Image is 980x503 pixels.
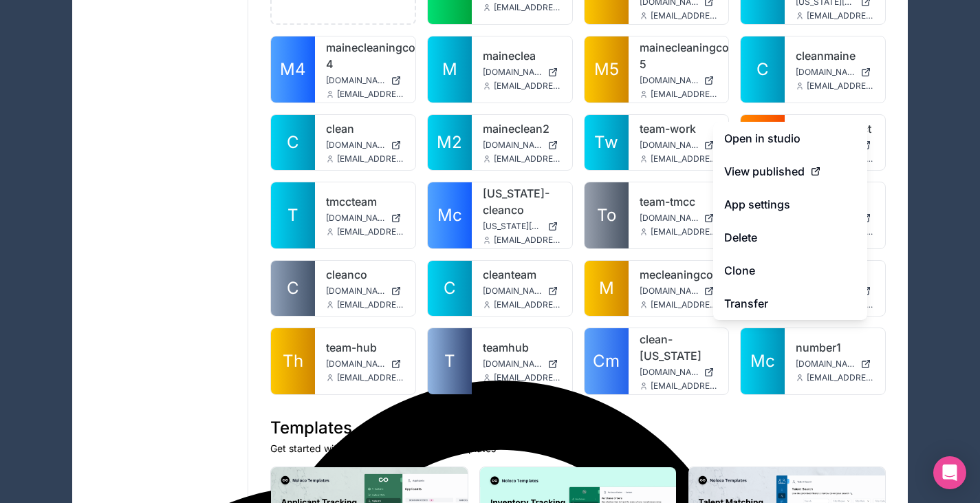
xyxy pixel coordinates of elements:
span: [DOMAIN_NAME] [796,358,855,370]
span: [EMAIL_ADDRESS][DOMAIN_NAME] [807,372,874,383]
span: T [444,350,455,372]
span: [DOMAIN_NAME] [483,140,542,151]
a: teamhub [483,339,561,356]
a: [DOMAIN_NAME] [483,286,561,297]
a: team-tmcc [640,193,718,210]
span: [US_STATE][DOMAIN_NAME] [483,221,542,232]
span: [DOMAIN_NAME] [326,358,385,370]
a: [DOMAIN_NAME] [326,286,404,297]
span: [DOMAIN_NAME] [326,75,385,86]
span: Th [283,350,303,372]
span: [DOMAIN_NAME] [640,75,699,86]
span: [EMAIL_ADDRESS][DOMAIN_NAME] [651,299,718,310]
a: cleanco [326,266,404,283]
span: [EMAIL_ADDRESS][DOMAIN_NAME] [337,372,404,383]
span: [EMAIL_ADDRESS][DOMAIN_NAME] [337,89,404,100]
span: [EMAIL_ADDRESS][DOMAIN_NAME] [494,2,561,13]
a: clean-[US_STATE] [640,331,718,364]
a: Transfer [713,287,867,320]
span: [DOMAIN_NAME] [640,140,699,151]
a: T [428,328,472,394]
span: M4 [280,58,306,81]
span: M [599,277,614,299]
a: clean-connect [796,120,874,137]
a: Mc [428,182,472,248]
span: [DOMAIN_NAME] [326,286,385,297]
a: C [271,261,315,316]
a: Cc [741,115,785,170]
span: [EMAIL_ADDRESS][DOMAIN_NAME] [494,81,561,92]
a: [DOMAIN_NAME][US_STATE] [640,367,718,378]
a: [DOMAIN_NAME] [326,75,404,86]
p: Get started with one of our ready-made templates [270,442,886,456]
span: [EMAIL_ADDRESS][DOMAIN_NAME] [651,10,718,21]
a: [DOMAIN_NAME] [640,286,718,297]
span: To [597,204,616,226]
a: T [271,182,315,248]
a: [DOMAIN_NAME] [326,213,404,224]
span: [DOMAIN_NAME] [326,140,385,151]
span: [DOMAIN_NAME] [483,358,542,370]
span: M2 [437,131,462,153]
a: mainecleaningco-5 [640,39,718,72]
a: [DOMAIN_NAME] [796,67,874,78]
span: Mc [750,350,775,372]
span: [EMAIL_ADDRESS][DOMAIN_NAME] [651,381,718,392]
a: M4 [271,36,315,103]
span: Tw [594,131,618,153]
a: To [585,182,629,248]
a: [DOMAIN_NAME] [640,140,718,151]
span: C [287,131,299,153]
a: Open in studio [713,122,867,155]
span: [DOMAIN_NAME] [483,286,542,297]
a: [DOMAIN_NAME] [640,213,718,224]
a: Mc [741,328,785,394]
span: [DOMAIN_NAME][US_STATE] [640,367,699,378]
span: [EMAIL_ADDRESS][DOMAIN_NAME] [494,153,561,164]
a: [DOMAIN_NAME] [483,140,561,151]
a: [DOMAIN_NAME] [326,140,404,151]
button: Delete [713,221,867,254]
a: [DOMAIN_NAME] [483,358,561,370]
span: [EMAIL_ADDRESS][DOMAIN_NAME] [337,226,404,237]
a: tmccteam [326,193,404,210]
h1: Templates [270,417,886,439]
span: [EMAIL_ADDRESS][DOMAIN_NAME] [494,372,561,383]
a: M [428,36,472,103]
a: [US_STATE][DOMAIN_NAME] [483,221,561,232]
a: Clone [713,254,867,287]
span: [EMAIL_ADDRESS][DOMAIN_NAME] [494,299,561,310]
span: Mc [437,204,462,226]
span: C [444,277,456,299]
span: View published [724,163,805,180]
a: App settings [713,188,867,221]
a: C [741,36,785,103]
div: Open Intercom Messenger [933,456,966,489]
span: [EMAIL_ADDRESS][DOMAIN_NAME] [807,81,874,92]
a: number1 [796,339,874,356]
a: team-work [640,120,718,137]
a: mecleaningco [640,266,718,283]
span: [DOMAIN_NAME] [640,286,699,297]
span: C [756,58,769,81]
a: cleanmaine [796,47,874,64]
a: cleanteam [483,266,561,283]
span: C [287,277,299,299]
a: maineclea [483,47,561,64]
span: [DOMAIN_NAME] [796,67,855,78]
a: [DOMAIN_NAME] [326,358,404,370]
a: Tw [585,115,629,170]
a: [DOMAIN_NAME] [483,67,561,78]
span: [DOMAIN_NAME] [326,213,385,224]
a: M [585,261,629,316]
span: [EMAIL_ADDRESS][DOMAIN_NAME] [651,153,718,164]
a: C [271,115,315,170]
span: [EMAIL_ADDRESS][DOMAIN_NAME] [337,153,404,164]
a: [DOMAIN_NAME] [796,358,874,370]
a: maineclean2 [483,120,561,137]
span: [EMAIL_ADDRESS][DOMAIN_NAME] [494,235,561,246]
span: T [287,204,298,226]
span: [EMAIL_ADDRESS][DOMAIN_NAME] [337,299,404,310]
a: [DOMAIN_NAME] [640,75,718,86]
span: Cm [593,350,620,372]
